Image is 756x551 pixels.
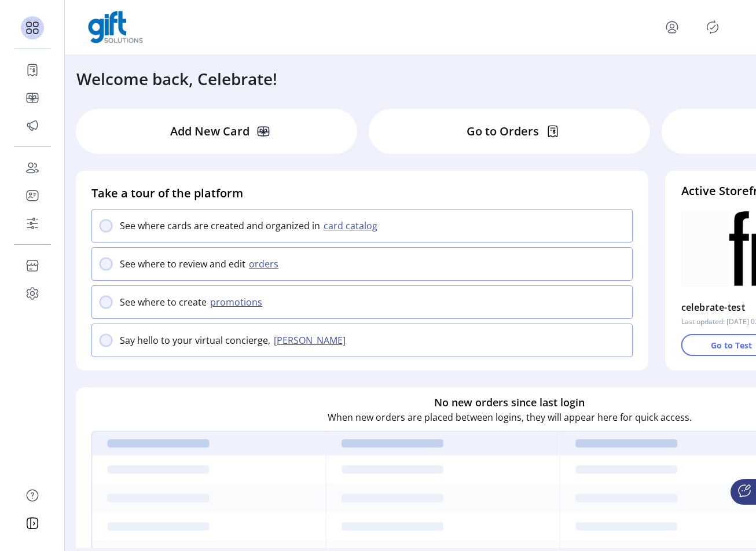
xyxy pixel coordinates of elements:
[467,123,539,140] p: Go to Orders
[88,11,143,43] img: logo
[245,257,285,271] button: orders
[434,395,585,410] h6: No new orders since last login
[76,67,277,91] h3: Welcome back, Celebrate!
[270,333,353,347] button: [PERSON_NAME]
[170,123,249,140] p: Add New Card
[120,219,320,233] p: See where cards are created and organized in
[91,185,633,202] h4: Take a tour of the platform
[120,333,270,347] p: Say hello to your virtual concierge,
[207,295,269,309] button: promotions
[328,410,692,424] p: When new orders are placed between logins, they will appear here for quick access.
[663,18,681,36] button: menu
[703,18,722,36] button: Publisher Panel
[120,257,245,271] p: See where to review and edit
[320,219,384,233] button: card catalog
[120,295,207,309] p: See where to create
[711,339,752,351] p: Go to Test
[681,298,746,317] p: celebrate-test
